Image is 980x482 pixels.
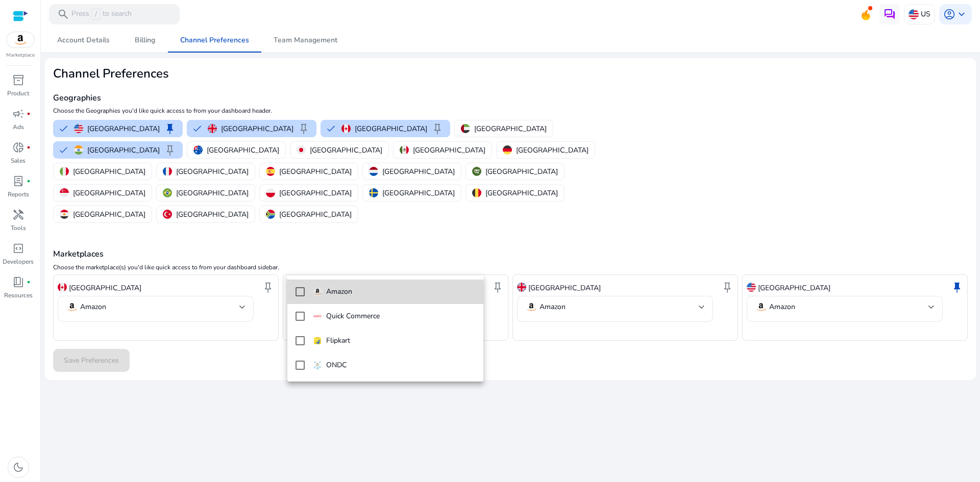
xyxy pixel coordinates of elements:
img: amazon.svg [313,287,322,296]
p: Amazon [326,286,352,297]
img: ondc-sm.webp [313,361,322,370]
p: Flipkart [326,335,350,346]
p: ONDC [326,360,347,371]
img: quick-commerce.gif [313,312,322,321]
img: flipkart.svg [313,336,322,345]
p: Quick Commerce [326,311,380,322]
